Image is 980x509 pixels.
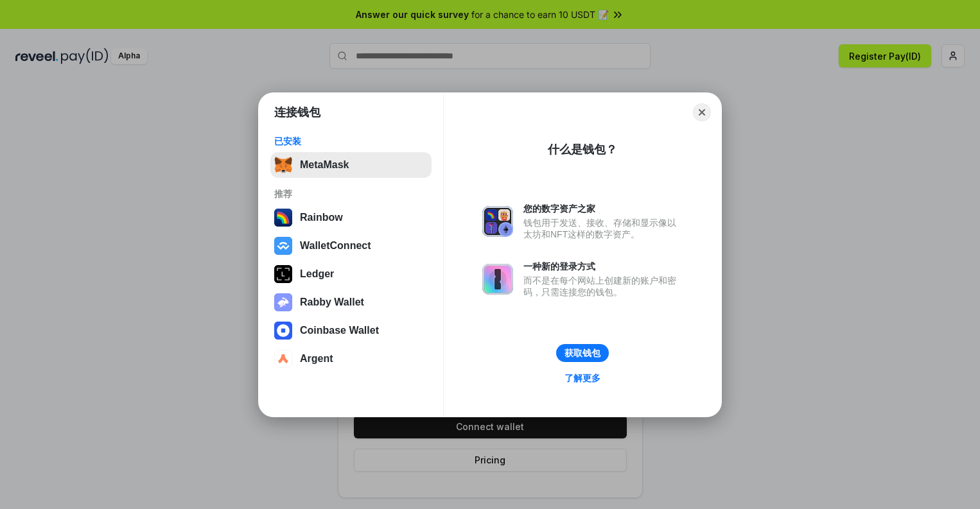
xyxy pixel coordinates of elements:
img: svg+xml,%3Csvg%20xmlns%3D%22http%3A%2F%2Fwww.w3.org%2F2000%2Fsvg%22%20fill%3D%22none%22%20viewBox... [482,264,513,295]
div: Rabby Wallet [300,297,364,308]
img: svg+xml,%3Csvg%20fill%3D%22none%22%20height%3D%2233%22%20viewBox%3D%220%200%2035%2033%22%20width%... [274,156,292,174]
div: 什么是钱包？ [548,142,617,157]
div: Rainbow [300,212,343,223]
div: 获取钱包 [564,347,600,359]
a: 了解更多 [557,370,608,386]
div: Argent [300,353,333,365]
div: 已安装 [274,135,428,147]
div: 而不是在每个网站上创建新的账户和密码，只需连接您的钱包。 [523,275,683,298]
img: svg+xml,%3Csvg%20width%3D%22120%22%20height%3D%22120%22%20viewBox%3D%220%200%20120%20120%22%20fil... [274,209,292,227]
div: MetaMask [300,159,349,171]
img: svg+xml,%3Csvg%20width%3D%2228%22%20height%3D%2228%22%20viewBox%3D%220%200%2028%2028%22%20fill%3D... [274,350,292,368]
button: Close [693,103,711,121]
button: 获取钱包 [556,344,609,362]
img: svg+xml,%3Csvg%20width%3D%2228%22%20height%3D%2228%22%20viewBox%3D%220%200%2028%2028%22%20fill%3D... [274,322,292,340]
div: WalletConnect [300,240,371,252]
img: svg+xml,%3Csvg%20xmlns%3D%22http%3A%2F%2Fwww.w3.org%2F2000%2Fsvg%22%20width%3D%2228%22%20height%3... [274,265,292,283]
h1: 连接钱包 [274,105,320,120]
img: svg+xml,%3Csvg%20xmlns%3D%22http%3A%2F%2Fwww.w3.org%2F2000%2Fsvg%22%20fill%3D%22none%22%20viewBox... [482,206,513,237]
button: Ledger [270,261,432,287]
button: WalletConnect [270,233,432,259]
button: Rabby Wallet [270,289,432,315]
div: 您的数字资产之家 [523,203,683,214]
button: Rainbow [270,205,432,230]
div: Coinbase Wallet [300,325,379,336]
div: 一种新的登录方式 [523,261,683,272]
img: svg+xml,%3Csvg%20width%3D%2228%22%20height%3D%2228%22%20viewBox%3D%220%200%2028%2028%22%20fill%3D... [274,237,292,255]
div: Ledger [300,268,334,280]
button: Coinbase Wallet [270,318,432,343]
div: 钱包用于发送、接收、存储和显示像以太坊和NFT这样的数字资产。 [523,217,683,240]
img: svg+xml,%3Csvg%20xmlns%3D%22http%3A%2F%2Fwww.w3.org%2F2000%2Fsvg%22%20fill%3D%22none%22%20viewBox... [274,293,292,311]
button: Argent [270,346,432,372]
div: 推荐 [274,188,428,200]
div: 了解更多 [564,372,600,384]
button: MetaMask [270,152,432,178]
